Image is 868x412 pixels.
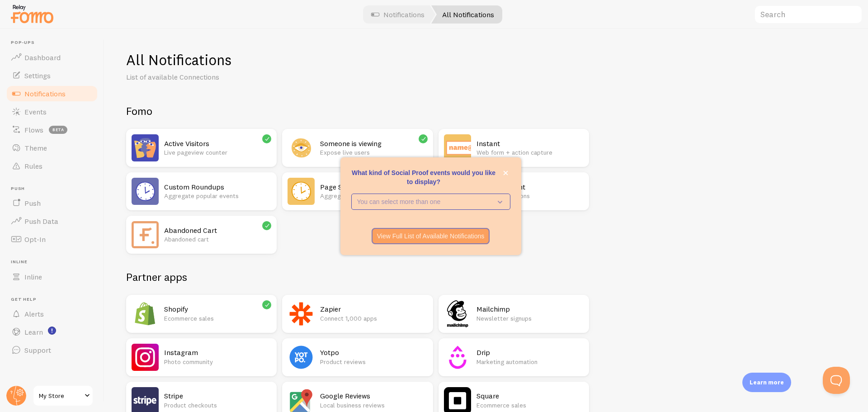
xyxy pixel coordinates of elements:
[377,232,485,241] p: View Full List of Available Notifications
[24,217,58,226] span: Push Data
[320,357,427,366] p: Product reviews
[5,212,99,230] a: Push Data
[320,304,427,314] h2: Zapier
[444,134,471,161] img: Instant
[476,304,584,314] h2: Mailchimp
[126,104,589,118] h2: Fomo
[48,327,56,335] svg: <p>Watch New Feature Tutorials!</p>
[132,134,159,161] img: Active Visitors
[5,157,99,175] a: Rules
[164,235,271,244] p: Abandoned cart
[49,126,67,134] span: beta
[164,191,271,200] p: Aggregate popular events
[11,40,99,46] span: Pop-ups
[5,230,99,248] a: Opt-In
[164,304,271,314] h2: Shopify
[320,391,427,401] h2: Google Reviews
[9,2,55,25] img: fomo-relay-logo-orange.svg
[742,373,791,392] div: Learn more
[164,314,271,323] p: Ecommerce sales
[132,178,159,205] img: Custom Roundups
[476,148,584,157] p: Web form + action capture
[132,300,159,327] img: Shopify
[288,300,315,327] img: Zapier
[132,221,159,248] img: Abandoned Cart
[164,348,271,357] h2: Instagram
[24,346,51,355] span: Support
[372,228,490,244] button: View Full List of Available Notifications
[444,344,471,371] img: Drip
[5,305,99,323] a: Alerts
[750,378,784,387] p: Learn more
[823,367,850,394] iframe: Help Scout Beacon - Open
[24,143,47,152] span: Theme
[351,168,510,186] p: What kind of Social Proof events would you like to display?
[24,89,66,98] span: Notifications
[476,182,584,192] h2: Announcement
[5,341,99,359] a: Support
[320,182,427,192] h2: Page Stream
[476,348,584,357] h2: Drip
[11,259,99,265] span: Inline
[24,235,46,244] span: Opt-In
[24,125,43,134] span: Flows
[5,48,99,66] a: Dashboard
[24,272,42,281] span: Inline
[351,194,510,210] button: You can select more than one
[340,157,521,255] div: What kind of Social Proof events would you like to display?
[132,344,159,371] img: Instagram
[164,139,271,148] h2: Active Visitors
[5,66,99,85] a: Settings
[39,390,82,401] span: My Store
[164,357,271,366] p: Photo community
[476,191,584,200] p: Static notifications
[320,139,427,148] h2: Someone is viewing
[320,401,427,410] p: Local business reviews
[357,197,492,206] p: You can select more than one
[501,168,510,178] button: close,
[320,314,427,323] p: Connect 1,000 apps
[5,103,99,121] a: Events
[24,107,47,116] span: Events
[24,309,44,318] span: Alerts
[476,314,584,323] p: Newsletter signups
[126,51,846,69] h1: All Notifications
[320,148,427,157] p: Expose live users
[476,357,584,366] p: Marketing automation
[5,323,99,341] a: Learn
[5,85,99,103] a: Notifications
[126,72,343,82] p: List of available Connections
[164,148,271,157] p: Live pageview counter
[288,344,315,371] img: Yotpo
[476,139,584,148] h2: Instant
[33,385,94,407] a: My Store
[320,191,427,200] p: Aggregate notifications
[24,71,51,80] span: Settings
[476,391,584,401] h2: Square
[476,401,584,410] p: Ecommerce sales
[164,182,271,192] h2: Custom Roundups
[164,391,271,401] h2: Stripe
[164,226,271,235] h2: Abandoned Cart
[320,348,427,357] h2: Yotpo
[164,401,271,410] p: Product checkouts
[11,297,99,303] span: Get Help
[24,199,41,208] span: Push
[24,161,42,170] span: Rules
[288,134,315,161] img: Someone is viewing
[5,194,99,212] a: Push
[5,139,99,157] a: Theme
[5,121,99,139] a: Flows beta
[11,186,99,192] span: Push
[444,300,471,327] img: Mailchimp
[126,270,589,284] h2: Partner apps
[288,178,315,205] img: Page Stream
[24,327,43,336] span: Learn
[5,268,99,286] a: Inline
[24,53,61,62] span: Dashboard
